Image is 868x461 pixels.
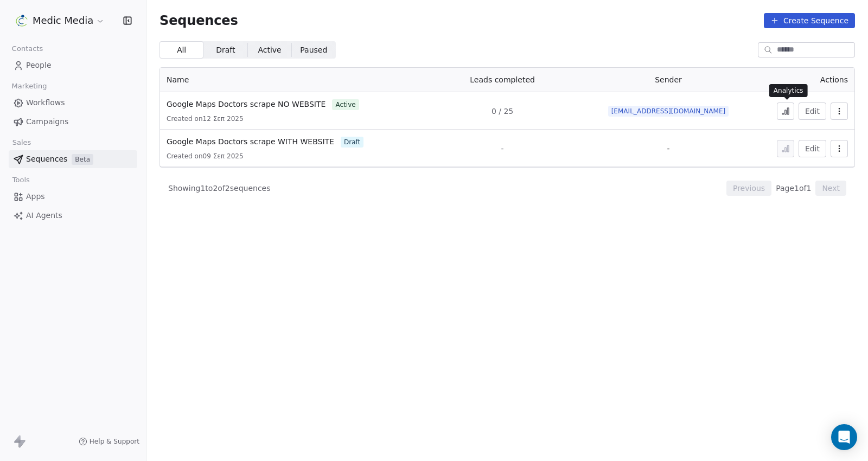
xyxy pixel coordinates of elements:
[26,97,65,108] span: Workflows
[831,424,857,450] div: Open Intercom Messenger
[167,136,334,148] a: Google Maps Doctors scrape WITH WEBSITE
[820,75,848,84] span: Actions
[167,100,325,108] span: Google Maps Doctors scrape NO WEBSITE
[815,181,846,196] button: Next
[167,114,244,123] span: Created on 12 Σεπ 2025
[7,78,52,94] span: Marketing
[168,183,271,194] span: Showing 1 to 2 of 2 sequences
[26,116,68,127] span: Campaigns
[8,172,34,188] span: Tools
[774,86,803,95] p: Analytics
[33,14,93,28] span: Medic Media
[799,103,826,120] button: Edit
[216,44,235,56] span: Draft
[90,437,139,446] span: Help & Support
[341,137,363,148] span: draft
[167,75,189,84] span: Name
[26,191,45,202] span: Apps
[470,75,535,84] span: Leads completed
[9,207,137,225] a: AI Agents
[7,41,48,57] span: Contacts
[9,113,137,131] a: Campaigns
[332,99,359,110] span: active
[26,153,67,165] span: Sequences
[501,143,504,154] span: -
[726,181,771,196] button: Previous
[9,56,137,74] a: People
[608,106,729,117] span: [EMAIL_ADDRESS][DOMAIN_NAME]
[776,183,811,194] span: Page 1 of 1
[13,11,107,30] button: Medic Media
[72,154,93,165] span: Beta
[300,44,327,56] span: Paused
[79,437,139,446] a: Help & Support
[9,94,137,112] a: Workflows
[764,13,855,28] button: Create Sequence
[655,75,682,84] span: Sender
[667,144,669,153] span: -
[26,210,62,221] span: AI Agents
[8,135,36,151] span: Sales
[26,60,52,71] span: People
[9,150,137,168] a: SequencesBeta
[159,13,238,28] span: Sequences
[167,99,325,110] a: Google Maps Doctors scrape NO WEBSITE
[167,137,334,146] span: Google Maps Doctors scrape WITH WEBSITE
[799,140,826,157] button: Edit
[15,14,28,27] img: Logoicon.png
[492,106,513,117] span: 0 / 25
[167,152,244,161] span: Created on 09 Σεπ 2025
[9,188,137,206] a: Apps
[258,44,281,56] span: Active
